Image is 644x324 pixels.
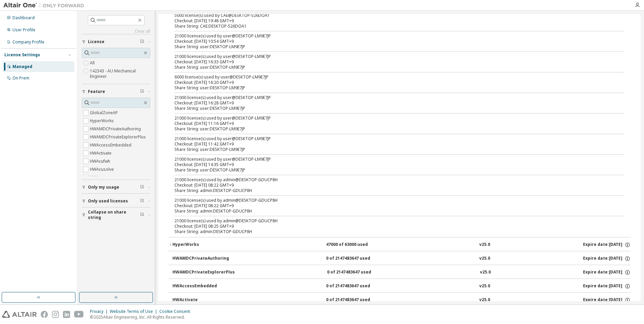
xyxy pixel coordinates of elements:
div: Expire date: [DATE] [583,283,631,289]
button: HWAccessEmbedded0 of 2147483647 usedv25.0Expire date:[DATE] [172,279,631,294]
div: 47000 of 63000 used [326,242,387,248]
button: HWAMDCPrivateAuthoring0 of 2147483647 usedv25.0Expire date:[DATE] [172,251,631,266]
label: HWAccessEmbedded [90,141,133,149]
div: HyperWorks [172,242,233,248]
label: HWAcusolve [90,165,115,173]
div: License Settings [4,52,40,58]
button: Only used licenses [82,194,150,208]
div: Share String: user:DESKTOP-LM9E7JP [174,167,608,173]
div: 21000 license(s) used by admin@DESKTOP-GDUCP8H [174,177,608,183]
label: HWAMDCPrivateAuthoring [90,125,142,133]
label: HWAcutrace [90,173,115,182]
div: Expire date: [DATE] [583,256,631,262]
div: Share String: user:DESKTOP-LM9E7JP [174,44,608,50]
div: v25.0 [479,297,490,303]
span: Clear filter [140,212,144,218]
div: Checkout: [DATE] 14:35 GMT+9 [174,162,608,167]
div: Checkout: [DATE] 11:42 GMT+9 [174,141,608,147]
div: Checkout: [DATE] 08:22 GMT+9 [174,183,608,188]
div: Managed [12,64,32,69]
span: Clear filter [140,185,144,190]
div: Privacy [90,309,110,314]
button: HWActivate0 of 2147483647 usedv25.0Expire date:[DATE] [172,293,631,307]
label: 142343 - AU Mechanical Engineer [90,67,150,80]
div: Share String: admin:DESKTOP-GDUCP8H [174,229,608,234]
div: HWAccessEmbedded [172,283,233,289]
label: All [90,59,96,67]
img: youtube.svg [74,311,84,318]
button: HWAMDCPrivateExplorerPlus0 of 2147483647 usedv25.0Expire date:[DATE] [172,265,631,280]
img: facebook.svg [41,311,48,318]
div: 21000 license(s) used by user@DESKTOP-LM9E7JP [174,95,608,100]
div: Checkout: [DATE] 08:25 GMT+9 [174,224,608,229]
div: 21000 license(s) used by user@DESKTOP-LM9E7JP [174,136,608,141]
label: HWActivate [90,149,113,157]
div: On Prem [12,75,29,81]
span: Feature [88,89,105,94]
div: Checkout: [DATE] 08:22 GMT+9 [174,203,608,208]
div: Checkout: [DATE] 16:33 GMT+9 [174,59,608,65]
div: Checkout: [DATE] 19:48 GMT+9 [174,18,608,24]
div: Share String: user:DESKTOP-LM9E7JP [174,147,608,152]
div: Share String: user:DESKTOP-LM9E7JP [174,106,608,111]
div: Cookie Consent [159,309,194,314]
div: 21000 license(s) used by user@DESKTOP-LM9E7JP [174,54,608,59]
img: altair_logo.svg [2,311,37,318]
div: Share String: user:DESKTOP-LM9E7JP [174,65,608,70]
div: Checkout: [DATE] 16:20 GMT+9 [174,80,608,85]
div: v25.0 [479,283,490,289]
button: Only my usage [82,180,150,195]
div: Checkout: [DATE] 11:16 GMT+9 [174,121,608,126]
div: v25.0 [479,256,490,262]
div: 21000 license(s) used by admin@DESKTOP-GDUCP8H [174,218,608,224]
div: Share String: admin:DESKTOP-GDUCP8H [174,208,608,214]
div: HWActivate [172,297,233,303]
div: Company Profile [12,39,44,45]
button: HyperWorks47000 of 63000 usedv25.0Expire date:[DATE] [168,237,631,252]
img: linkedin.svg [63,311,70,318]
div: 0 of 2147483647 used [326,256,387,262]
div: v25.0 [479,242,490,248]
span: Only used licenses [88,198,128,204]
div: HWAMDCPrivateExplorerPlus [172,269,235,276]
div: v25.0 [480,269,491,276]
a: Clear all [82,29,150,34]
img: Altair One [3,2,88,9]
div: 5000 license(s) used by CAE@DESKTOP-526DOA1 [174,13,608,18]
div: 0 of 2147483647 used [327,269,388,276]
span: Collapse on share string [88,209,140,220]
div: Checkout: [DATE] 16:28 GMT+9 [174,100,608,106]
div: Share String: user:DESKTOP-LM9E7JP [174,85,608,91]
div: Checkout: [DATE] 10:54 GMT+9 [174,39,608,44]
p: © 2025 Altair Engineering, Inc. All Rights Reserved. [90,314,194,320]
div: HWAMDCPrivateAuthoring [172,256,233,262]
div: 0 of 2147483647 used [326,283,387,289]
button: License [82,34,150,49]
div: 0 of 2147483647 used [326,297,387,303]
div: 21000 license(s) used by user@DESKTOP-LM9E7JP [174,116,608,121]
div: Dashboard [12,15,35,21]
label: GlobalZoneAP [90,109,119,117]
div: Website Terms of Use [110,309,159,314]
span: License [88,39,104,44]
button: Collapse on share string [82,207,150,222]
div: Share String: admin:DESKTOP-GDUCP8H [174,188,608,193]
div: Expire date: [DATE] [583,297,631,303]
div: User Profile [12,27,35,33]
img: instagram.svg [52,311,59,318]
span: Clear filter [140,198,144,204]
div: 21000 license(s) used by user@DESKTOP-LM9E7JP [174,33,608,39]
span: Clear filter [140,39,144,44]
div: Share String: user:DESKTOP-LM9E7JP [174,126,608,132]
button: Feature [82,84,150,99]
div: 21000 license(s) used by user@DESKTOP-LM9E7JP [174,157,608,162]
label: HWAcufwh [90,157,111,165]
label: HyperWorks [90,117,115,125]
div: Share String: CAE:DESKTOP-526DOA1 [174,24,608,29]
div: Expire date: [DATE] [583,269,631,276]
span: Clear filter [140,89,144,94]
div: Expire date: [DATE] [583,242,631,248]
div: 21000 license(s) used by admin@DESKTOP-GDUCP8H [174,198,608,203]
label: HWAMDCPrivateExplorerPlus [90,133,147,141]
div: 6000 license(s) used by user@DESKTOP-LM9E7JP [174,74,608,80]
